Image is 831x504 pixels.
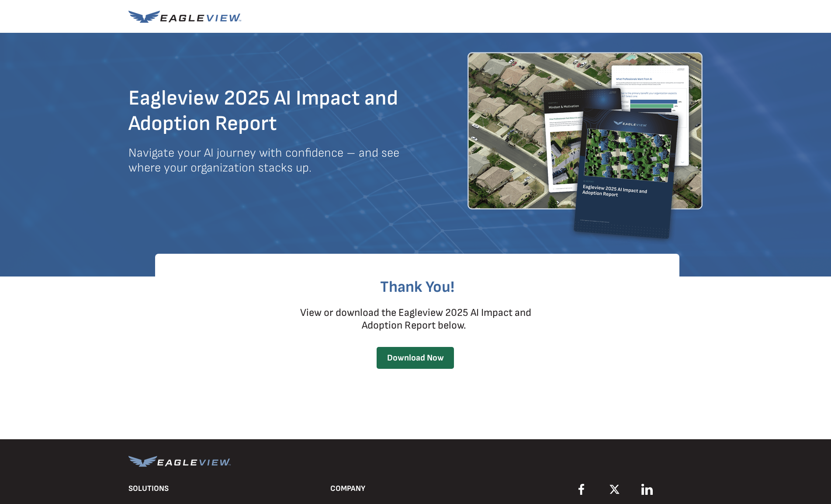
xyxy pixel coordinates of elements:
[377,347,454,369] a: Download Now
[300,306,531,332] span: View or download the Eagleview 2025 AI Impact and Adoption Report below.
[128,484,169,493] span: SOLUTIONS
[578,484,584,495] img: EagleView Facebook
[380,278,454,297] span: Thank You!
[128,146,137,160] span: N
[641,484,653,495] img: EagleView LinkedIn
[128,146,399,175] span: avigate your AI journey with confidence – and see where your organization stacks up.
[377,353,454,363] span: Download Now
[330,484,365,493] span: COMPANY
[608,484,621,495] img: EagleView X Twitter
[128,86,398,136] span: Eagleview 2025 AI Impact and Adoption Report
